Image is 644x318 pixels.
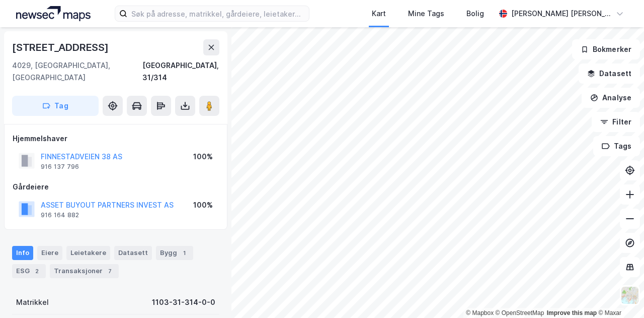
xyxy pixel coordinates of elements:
div: 4029, [GEOGRAPHIC_DATA], [GEOGRAPHIC_DATA] [12,59,142,84]
div: 1103-31-314-0-0 [152,296,215,308]
div: Datasett [114,246,152,260]
button: Tags [593,136,640,156]
button: Bokmerker [572,39,640,59]
button: Datasett [579,63,640,84]
div: [PERSON_NAME] [PERSON_NAME] [511,8,612,20]
div: 916 137 796 [41,163,79,171]
div: Leietakere [66,246,110,260]
div: [GEOGRAPHIC_DATA], 31/314 [142,59,219,84]
a: OpenStreetMap [496,309,544,316]
iframe: Chat Widget [594,270,644,318]
div: 916 164 882 [41,211,79,219]
div: 100% [193,199,213,211]
div: Info [12,246,33,260]
a: Mapbox [466,309,494,316]
div: [STREET_ADDRESS] [12,39,111,55]
div: Kontrollprogram for chat [594,270,644,318]
div: ESG [12,264,46,278]
button: Tag [12,96,99,116]
div: Hjemmelshaver [13,133,219,145]
div: Transaksjoner [50,264,119,278]
div: Gårdeiere [13,181,219,193]
input: Søk på adresse, matrikkel, gårdeiere, leietakere eller personer [127,6,308,21]
div: Bygg [156,246,193,260]
button: Analyse [582,88,640,108]
div: Mine Tags [408,8,444,20]
div: 1 [179,248,189,258]
div: Bolig [466,8,484,20]
button: Filter [592,112,640,132]
div: Eiere [37,246,62,260]
div: 100% [193,151,213,163]
img: logo.a4113a55bc3d86da70a041830d287a7e.svg [16,6,91,21]
a: Improve this map [547,309,597,316]
div: Kart [372,8,386,20]
div: 7 [105,266,115,276]
div: 2 [32,266,42,276]
div: Matrikkel [16,296,49,308]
